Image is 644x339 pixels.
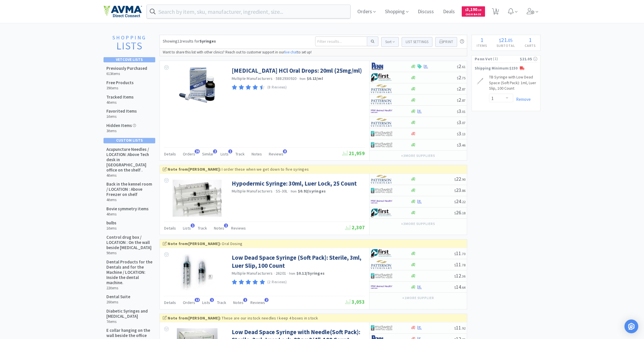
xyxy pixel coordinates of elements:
[371,323,392,332] img: 4dd14cff54a648ac9e977f0c5da9bc2e_5.png
[461,263,465,267] span: . 78
[454,284,465,290] span: 14
[371,260,392,269] img: f5e969b455434c6296c6d81ef179fa71_3.png
[269,151,283,157] span: Reviews
[454,177,456,182] span: $
[371,62,392,71] img: e1133ece90fa4a959c5ae41b0808c578_9.png
[490,10,501,15] a: 1
[381,37,399,47] button: Sort
[106,35,152,41] h1: Shopping
[508,37,513,43] span: 05
[492,56,520,62] span: ( 1 )
[457,63,465,70] span: 2
[106,259,153,285] h5: Dental Products for the Dentals and for the Machine / LOCATION: Inside the dental machine.
[457,76,459,80] span: $
[103,138,155,143] div: Custom Lists
[371,283,392,291] img: f6b2451649754179b5b4e0c70c3f7cb0_2.png
[461,326,465,330] span: . 92
[198,226,207,231] span: Track
[415,9,436,14] a: Discuss
[103,57,155,62] div: Vetcove Lists
[371,96,392,104] img: f5e969b455434c6296c6d81ef179fa71_3.png
[106,66,147,71] h5: Previously Purchased
[492,43,520,48] h4: Subtotal
[232,76,273,81] a: Multiple Manufacturers
[288,188,290,194] span: ·
[106,328,153,338] h5: E collar hanging on the wall beside the office
[106,114,137,119] h6: 1 items
[501,36,507,43] span: 21
[276,188,288,194] span: SS-30L
[106,41,152,52] h2: Lists
[243,298,247,302] span: 1
[163,38,216,44] div: Showing 12 results for
[106,294,130,299] h5: Dental Suite
[300,77,306,81] span: from
[221,151,229,157] span: Lists
[217,300,226,305] span: Track
[457,85,465,92] span: 2
[210,298,214,302] span: 1
[454,211,456,215] span: $
[342,150,365,157] span: 21,959
[315,36,367,46] input: Filter results...
[461,188,465,193] span: . 86
[371,175,392,184] img: f5e969b455434c6296c6d81ef179fa71_3.png
[472,43,492,48] h4: Items
[298,188,326,194] strong: $0.92 / syringes
[492,37,520,43] div: .
[454,261,465,268] span: 11
[267,84,287,90] p: (8 Reviews)
[232,271,273,276] a: Multiple Manufacturers
[291,189,297,193] span: from
[398,220,438,228] button: +3more suppliers
[233,300,244,305] span: Notes
[106,182,153,197] h5: Back in the kennel room / LOCATION : Above Freezer on shelf
[475,56,492,62] span: Penn Vet
[274,188,275,194] span: ·
[371,249,392,258] img: 67d67680309e4a0bb49a5ff0391dcc42_6.png
[371,197,392,206] img: f6b2451649754179b5b4e0c70c3f7cb0_2.png
[276,76,297,81] span: 5882930920
[168,241,221,246] strong: Note from [PERSON_NAME] :
[168,315,221,321] strong: Note from [PERSON_NAME] :
[172,180,222,217] img: fb096fa5518d4fcc8377784a2ff33c4b_137588.png
[457,143,459,147] span: $
[179,67,216,104] img: d0ef81a001a94b1088203ef40ad47b36_328575.png
[457,65,459,69] span: $
[435,37,457,47] button: Print
[106,235,153,250] h5: Control drug box / LOCATION : On the wall beside [MEDICAL_DATA]
[163,240,464,247] div: Oral Dosing
[461,76,465,80] span: . 75
[267,279,287,285] p: (2 Reviews)
[457,121,459,125] span: $
[454,285,456,290] span: $
[106,173,153,178] h6: 4 items
[402,37,432,47] button: List Settings
[228,149,232,153] span: 1
[106,86,134,90] h6: 39 items
[183,151,195,157] span: Orders
[475,76,485,87] img: cbfee6d5a19c4018a06b026fd1908b04_330734.png
[297,76,298,81] span: ·
[457,87,459,91] span: $
[106,226,116,231] h6: 1 items
[457,108,465,114] span: 3
[214,226,224,231] span: Notes
[461,121,465,125] span: . 07
[232,188,273,194] a: Multiple Manufacturers
[195,298,200,302] span: 12
[195,149,200,153] span: 26
[345,298,365,305] span: 3,053
[461,285,465,290] span: . 64
[461,87,465,91] span: . 87
[264,298,269,302] span: 2
[499,37,501,43] span: $
[624,319,638,333] div: Open Intercom Messenger
[106,109,137,114] h5: Favorited Items
[106,95,134,100] h5: Tracked Items
[371,129,392,138] img: 4dd14cff54a648ac9e977f0c5da9bc2e_5.png
[106,72,147,76] h6: 613 items
[465,13,482,17] span: Cash Back
[106,129,136,133] h6: 3 items
[168,167,221,172] strong: Note from [PERSON_NAME] :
